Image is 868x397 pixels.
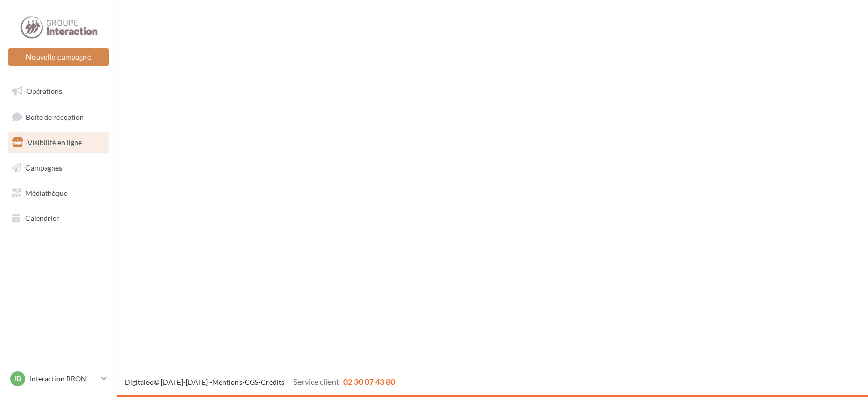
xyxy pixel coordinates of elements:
span: Opérations [26,87,62,95]
a: Digitaleo [125,378,154,386]
span: Service client [293,377,339,386]
span: Médiathèque [25,188,67,197]
span: IB [15,374,21,384]
span: © [DATE]-[DATE] - - - [125,378,395,386]
a: Opérations [6,80,111,102]
span: Boîte de réception [26,112,84,121]
a: IB Interaction BRON [8,369,109,388]
button: Nouvelle campagne [8,48,109,66]
span: Calendrier [25,214,59,222]
a: Boîte de réception [6,106,111,128]
a: Campagnes [6,157,111,179]
a: Visibilité en ligne [6,132,111,153]
p: Interaction BRON [29,374,97,384]
a: Mentions [212,378,242,386]
a: Calendrier [6,208,111,229]
a: Médiathèque [6,183,111,204]
span: Visibilité en ligne [27,138,82,147]
span: Campagnes [25,163,62,172]
span: 02 30 07 43 80 [343,377,395,386]
a: CGS [245,378,258,386]
a: Crédits [261,378,284,386]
